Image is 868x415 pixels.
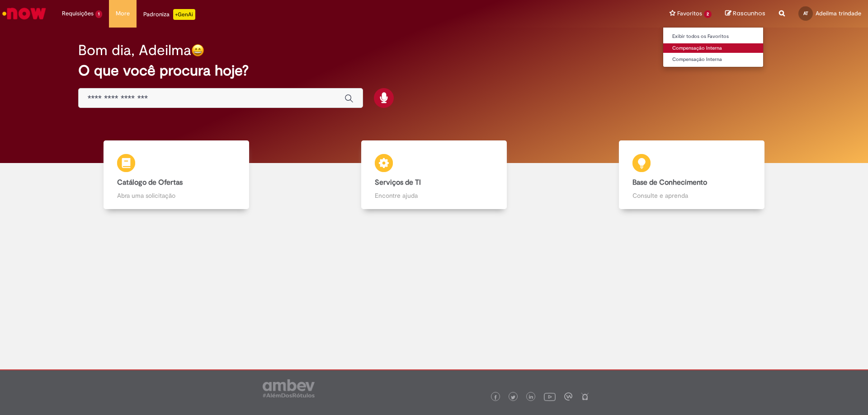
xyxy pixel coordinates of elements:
[803,10,808,16] span: AT
[511,395,515,400] img: logo_footer_twitter.png
[305,140,563,210] a: Serviços de TI Encontre ajuda
[581,392,589,401] img: logo_footer_naosei.png
[116,9,130,18] span: More
[117,178,183,187] b: Catálogo de Ofertas
[704,10,712,18] span: 2
[375,191,493,200] p: Encontre ajuda
[95,10,102,18] span: 1
[677,9,702,18] span: Favoritos
[632,178,707,187] b: Base de Conhecimento
[62,9,94,18] span: Requisições
[663,32,763,42] a: Exibir todos os Favoritos
[733,9,765,18] span: Rascunhos
[263,379,315,397] img: logo_footer_ambev_rotulo_gray.png
[78,63,790,79] h2: O que você procura hoje?
[663,55,763,65] a: Compensação Interna
[493,395,498,400] img: logo_footer_facebook.png
[143,9,195,20] div: Padroniza
[564,392,572,401] img: logo_footer_workplace.png
[529,395,533,400] img: logo_footer_linkedin.png
[191,44,204,57] img: happy-face.png
[173,9,195,20] p: +GenAi
[725,9,765,18] a: Rascunhos
[563,140,821,210] a: Base de Conhecimento Consulte e aprenda
[663,43,763,53] a: Compensação Interna
[544,391,556,402] img: logo_footer_youtube.png
[78,42,191,58] h2: Bom dia, Adeilma
[47,140,305,210] a: Catálogo de Ofertas Abra uma solicitação
[117,191,236,200] p: Abra uma solicitação
[663,27,764,67] ul: Favoritos
[375,178,421,187] b: Serviços de TI
[816,9,861,17] span: Adeilma trindade
[1,5,47,23] img: ServiceNow
[632,191,751,200] p: Consulte e aprenda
